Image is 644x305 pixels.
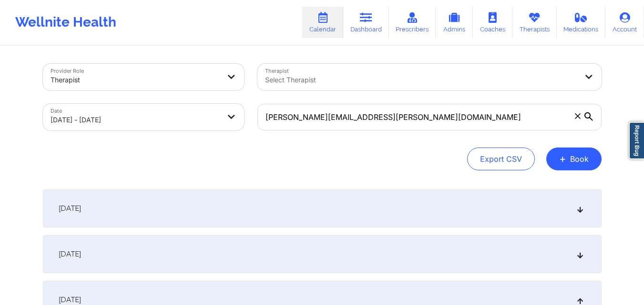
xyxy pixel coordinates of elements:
span: [DATE] [59,249,81,259]
span: [DATE] [59,295,81,305]
a: Therapists [512,7,557,38]
a: Account [605,7,644,38]
a: Medications [557,7,606,38]
a: Prescribers [389,7,436,38]
a: Dashboard [343,7,389,38]
a: Admins [436,7,473,38]
div: [DATE] - [DATE] [51,109,220,130]
a: Coaches [473,7,512,38]
div: Therapist [51,69,220,90]
input: Search by patient email [257,104,602,130]
span: [DATE] [59,204,81,213]
button: +Book [546,148,602,170]
span: + [559,156,566,161]
a: Report Bug [629,122,644,159]
a: Calendar [302,7,343,38]
button: Export CSV [467,148,535,170]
